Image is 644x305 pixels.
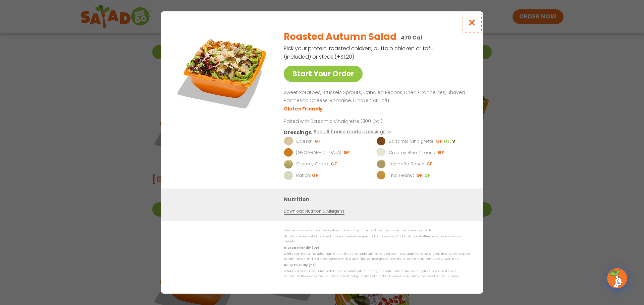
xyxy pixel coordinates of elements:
p: Ranch [296,172,310,179]
button: Close modal [461,11,483,34]
li: GF [426,161,433,167]
img: Dressing preview image for Creamy Blue Cheese [376,148,386,157]
p: Caesar [296,138,312,145]
p: Pick your protein: roasted chicken, buffalo chicken or tofu (included) or steak (+$1.20) [284,44,435,61]
p: While our menu includes foods that are made without dairy, our restaurants are not dairy free. We... [284,269,470,279]
button: See all house made dressings [314,128,395,137]
li: GF [343,150,351,156]
h3: Dressings [284,128,312,137]
p: [GEOGRAPHIC_DATA] [296,149,341,156]
img: wpChatIcon [608,269,627,288]
p: While our menu includes ingredients that are made without gluten, our restaurants are not gluten ... [284,251,470,262]
strong: Dairy Friendly (DF) [284,263,315,267]
li: GF [436,138,444,144]
li: Gluten Friendly [284,105,324,112]
li: GF [416,172,424,178]
img: Dressing preview image for BBQ Ranch [284,148,293,157]
img: Dressing preview image for Ranch [284,171,293,180]
h3: Nutrition [284,195,473,204]
li: GF [438,150,445,156]
strong: Gluten Friendly (GF) [284,246,319,250]
p: Paired with Balsamic Vinaigrette (300 Cal) [284,118,408,125]
li: GF [331,161,338,167]
a: Download Nutrition & Allergens [284,208,344,215]
li: V [452,138,456,144]
p: Jalapeño Ranch [389,161,424,167]
p: We are not an allergen free facility and cannot guarantee the absence of allergens in our foods. [284,228,470,233]
img: Dressing preview image for Thai Peanut [376,171,386,180]
li: GF [315,138,322,144]
p: Thai Peanut [389,172,414,179]
img: Dressing preview image for Caesar [284,137,293,146]
p: Balsamic Vinaigrette [389,138,434,145]
img: Dressing preview image for Jalapeño Ranch [376,159,386,169]
p: Creamy Blue Cheese [389,149,435,156]
li: GF [312,172,319,178]
p: 470 Cal [401,33,422,42]
img: Dressing preview image for Balsamic Vinaigrette [376,137,386,146]
h2: Roasted Autumn Salad [284,30,396,44]
a: Start Your Order [284,66,363,82]
li: DF [444,138,452,144]
li: DF [424,172,431,178]
img: Dressing preview image for Creamy Greek [284,159,293,169]
p: Nutrition information is based on our standard recipes and portion sizes. Click Nutrition & Aller... [284,234,470,244]
img: Featured product photo for Roasted Autumn Salad [176,25,270,119]
p: Sweet Potatoes, Brussels Sprouts, Candied Pecans, Dried Cranberries, Shaved Parmesan Cheese, Roma... [284,89,467,105]
p: Creamy Greek [296,161,328,167]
